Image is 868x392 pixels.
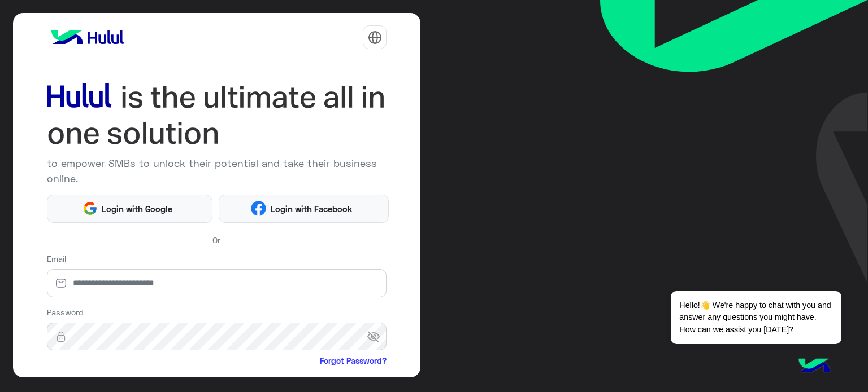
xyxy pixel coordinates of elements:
[47,195,212,223] button: Login with Google
[47,278,75,289] img: email
[47,79,387,152] img: hululLoginTitle_EN.svg
[251,201,266,216] img: Facebook
[367,327,387,347] span: visibility_off
[98,202,177,215] span: Login with Google
[368,30,382,45] img: tab
[671,291,841,344] span: Hello!👋 We're happy to chat with you and answer any questions you might have. How can we assist y...
[219,195,389,223] button: Login with Facebook
[83,201,98,216] img: Google
[47,306,84,318] label: Password
[47,331,75,342] img: lock
[47,26,128,49] img: logo
[266,202,357,215] span: Login with Facebook
[47,156,387,186] p: to empower SMBs to unlock their potential and take their business online.
[320,355,387,367] a: Forgot Password?
[212,234,220,246] span: Or
[47,253,66,265] label: Email
[795,347,834,386] img: hulul-logo.png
